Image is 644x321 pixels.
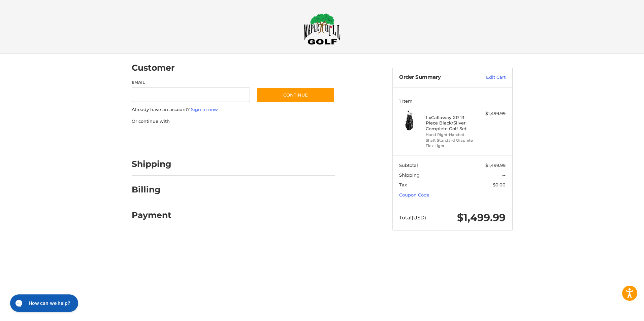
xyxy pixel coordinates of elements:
a: Sign in now [191,107,218,112]
li: Shaft Standard Graphite [426,138,477,143]
span: -- [502,172,506,178]
div: $1,499.99 [479,110,506,117]
span: Subtotal [399,163,418,168]
img: Maple Hill Golf [303,13,341,45]
h2: Billing [132,184,171,195]
a: Coupon Code [399,192,429,198]
li: Hand Right-Handed [426,132,477,138]
span: $0.00 [493,182,506,187]
h4: 1 x Callaway XR 13-Piece Black/Silver Complete Golf Set [426,115,477,131]
li: Flex Light [426,143,477,149]
iframe: Google Customer Reviews [588,303,644,321]
button: Continue [257,87,335,103]
iframe: PayPal-venmo [244,131,294,143]
span: Total (USD) [399,214,426,221]
h3: Order Summary [399,74,472,81]
h2: Payment [132,210,171,220]
a: Edit Cart [472,74,506,81]
h2: Customer [132,63,175,73]
p: Or continue with [132,118,335,125]
span: $1,499.99 [457,211,506,224]
h2: Shipping [132,159,171,169]
iframe: PayPal-paylater [187,131,237,143]
h3: 1 Item [399,98,506,104]
span: Tax [399,182,407,187]
span: $1,499.99 [485,163,506,168]
p: Already have an account? [132,106,335,113]
iframe: Gorgias live chat messenger [7,292,80,314]
iframe: PayPal-paypal [129,131,180,143]
label: Email [132,79,250,85]
span: Shipping [399,172,420,178]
